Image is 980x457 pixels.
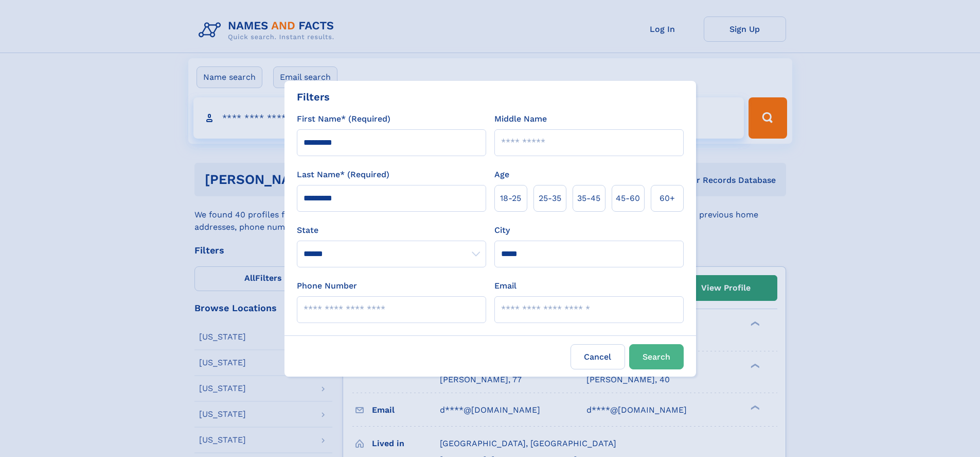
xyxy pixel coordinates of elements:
[494,224,510,236] label: City
[660,192,675,205] span: 60+
[571,344,625,369] label: Cancel
[494,168,509,181] label: Age
[539,192,561,205] span: 25‑35
[297,280,357,292] label: Phone Number
[494,280,516,292] label: Email
[616,192,640,205] span: 45‑60
[494,113,547,125] label: Middle Name
[577,192,600,205] span: 35‑45
[297,168,389,181] label: Last Name* (Required)
[297,89,330,105] div: Filters
[629,344,684,369] button: Search
[297,224,486,236] label: State
[500,192,521,205] span: 18‑25
[297,113,390,125] label: First Name* (Required)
